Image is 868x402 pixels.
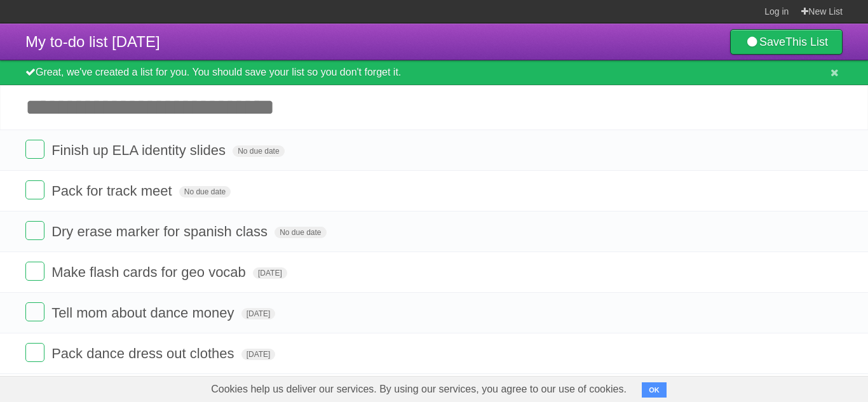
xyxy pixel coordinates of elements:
[642,382,667,398] button: OK
[253,267,287,279] span: [DATE]
[730,29,843,55] a: SaveThis List
[25,262,44,281] label: Done
[25,140,44,159] label: Done
[785,36,828,48] b: This List
[233,145,284,157] span: No due date
[275,227,326,238] span: No due date
[51,142,229,158] span: Finish up ELA identity slides
[51,264,249,280] span: Make flash cards for geo vocab
[241,349,276,360] span: [DATE]
[51,183,175,199] span: Pack for track meet
[25,33,160,50] span: My to-do list [DATE]
[25,221,44,240] label: Done
[179,186,231,198] span: No due date
[51,305,237,321] span: Tell mom about dance money
[51,345,237,361] span: Pack dance dress out clothes
[198,377,639,402] span: Cookies help us deliver our services. By using our services, you agree to our use of cookies.
[25,343,44,362] label: Done
[25,302,44,321] label: Done
[51,224,271,239] span: Dry erase marker for spanish class
[241,308,276,319] span: [DATE]
[25,180,44,199] label: Done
